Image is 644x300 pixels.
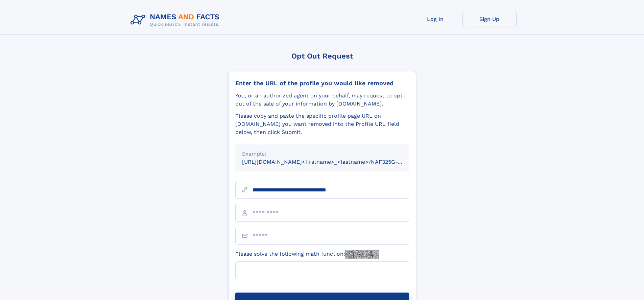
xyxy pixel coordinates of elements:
label: Please solve the following math function: [235,250,379,259]
div: You, or an authorized agent on your behalf, may request to opt-out of the sale of your informatio... [235,92,409,108]
img: Logo Names and Facts [128,11,225,29]
a: Sign Up [462,11,517,27]
div: Opt Out Request [228,52,416,60]
div: Example: [242,150,402,158]
div: Enter the URL of the profile you would like removed [235,79,409,87]
small: [URL][DOMAIN_NAME]<firstname>_<lastname>/NAF325G-xxxxxxxx [242,159,422,165]
a: Log In [408,11,462,27]
div: Please copy and paste the specific profile page URL on [DOMAIN_NAME] you want removed into the Pr... [235,112,409,136]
